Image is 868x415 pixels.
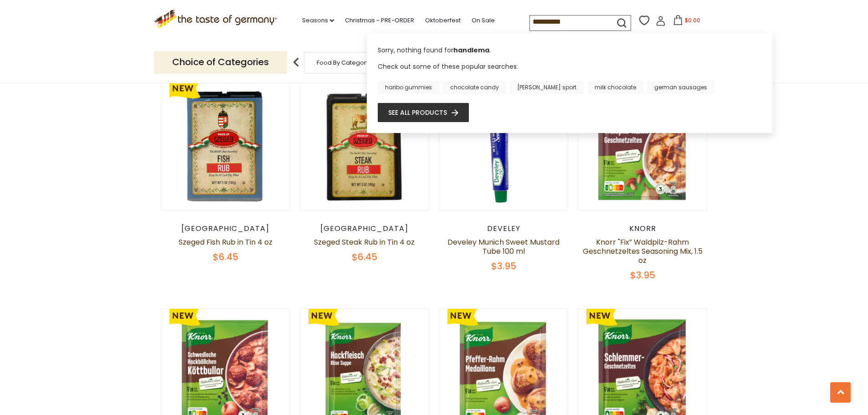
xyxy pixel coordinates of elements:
[443,81,506,94] a: chocolate candy
[491,260,516,272] span: $3.95
[472,15,495,26] a: On Sale
[352,251,377,263] span: $6.45
[367,33,772,133] div: Instant Search Results
[578,224,708,233] div: Knorr
[345,15,414,26] a: Christmas - PRE-ORDER
[685,16,700,24] span: $0.00
[154,51,287,73] p: Choice of Categories
[447,237,560,256] a: Develey Munich Sweet Mustard Tube 100 ml
[378,81,439,94] a: haribo gummies
[587,81,643,94] a: milk chocolate
[378,46,761,61] div: Sorry, nothing found for .
[578,82,707,210] img: Knorr "Fix” Waldpilz-Rahm Geschnetzeltes Seasoning Mix, 1.5 oz
[314,237,415,247] a: Szeged Steak Rub in Tin 4 oz
[161,82,290,210] img: Szeged Fish Rub in Tin 4 oz
[378,61,761,94] div: Check out some of these popular searches:
[317,59,370,66] a: Food By Category
[668,15,706,29] button: $0.00
[453,46,489,55] b: handlema
[510,81,584,94] a: [PERSON_NAME] sport
[630,269,655,282] span: $3.95
[388,108,458,118] a: See all products
[439,82,568,210] img: Develey Munich Sweet Mustard Tube 100 ml
[287,53,305,72] img: previous arrow
[439,224,569,233] div: Develey
[425,15,461,26] a: Oktoberfest
[583,237,703,266] a: Knorr "Fix” Waldpilz-Rahm Geschnetzeltes Seasoning Mix, 1.5 oz
[302,15,334,26] a: Seasons
[161,224,291,233] div: [GEOGRAPHIC_DATA]
[179,237,272,247] a: Szeged Fish Rub in Tin 4 oz
[647,81,714,94] a: german sausages
[213,251,238,263] span: $6.45
[300,224,430,233] div: [GEOGRAPHIC_DATA]
[300,82,429,210] img: Szeged Steak Rub in Tin 4 oz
